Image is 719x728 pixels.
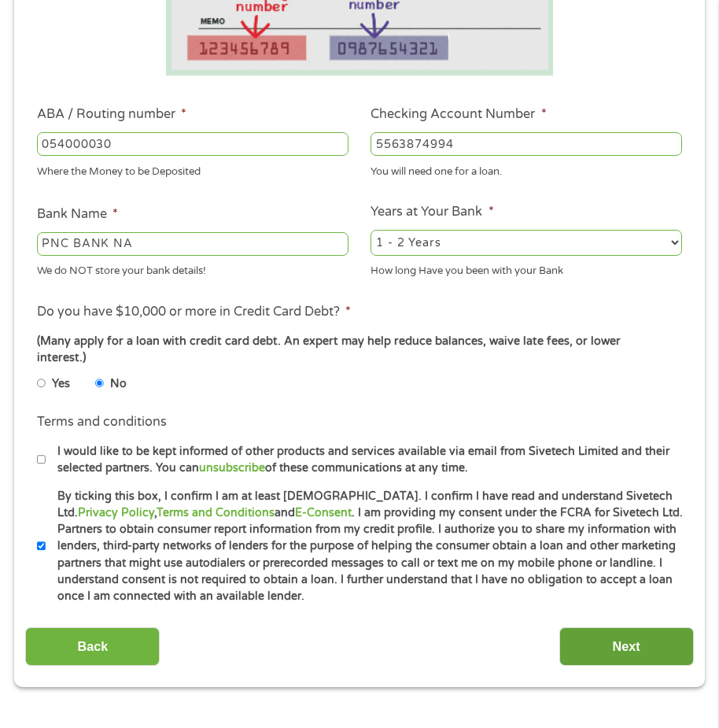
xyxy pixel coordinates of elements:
[371,258,682,279] div: How long Have you been with your Bank
[199,461,265,475] a: unsubscribe
[371,106,546,123] label: Checking Account Number
[37,132,348,156] input: 263177916
[110,375,127,393] label: No
[37,414,167,431] label: Terms and conditions
[371,159,682,180] div: You will need one for a loan.
[46,488,689,605] label: By ticking this box, I confirm I am at least [DEMOGRAPHIC_DATA]. I confirm I have read and unders...
[37,304,351,320] label: Do you have $10,000 or more in Credit Card Debt?
[37,106,186,123] label: ABA / Routing number
[371,204,493,220] label: Years at Your Bank
[37,333,682,367] div: (Many apply for a loan with credit card debt. An expert may help reduce balances, waive late fees...
[295,506,352,519] a: E-Consent
[25,627,160,666] input: Back
[78,506,154,519] a: Privacy Policy
[371,132,682,156] input: 345634636
[37,258,348,279] div: We do NOT store your bank details!
[37,206,118,223] label: Bank Name
[52,375,70,393] label: Yes
[46,443,689,477] label: I would like to be kept informed of other products and services available via email from Sivetech...
[157,506,275,519] a: Terms and Conditions
[559,627,694,666] input: Next
[37,159,348,180] div: Where the Money to be Deposited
